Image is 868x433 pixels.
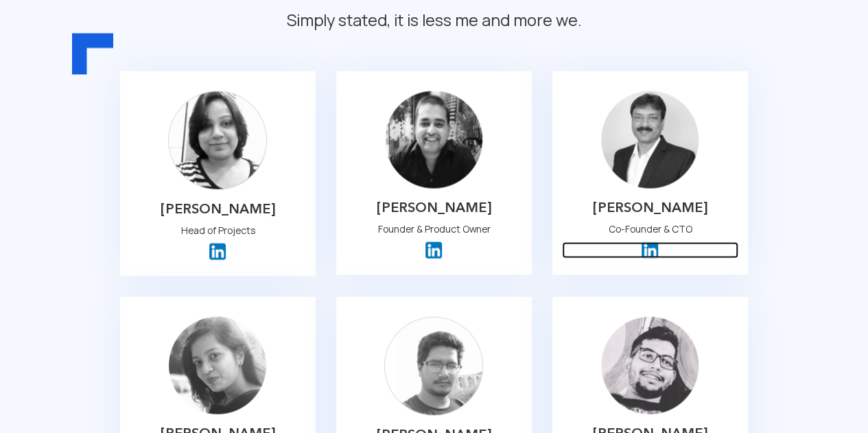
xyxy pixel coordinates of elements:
[346,198,522,215] p: [PERSON_NAME]
[591,80,709,198] img: img_subrata.png
[591,306,709,424] img: img_anay.png
[375,80,493,198] img: img_sandipan.png
[346,219,522,238] p: Founder & Product Owner
[209,243,226,259] img: ic_linkedin.png
[642,242,658,258] img: ic_linkedin.png
[562,219,738,238] p: Co-Founder & CTO
[130,200,306,217] p: [PERSON_NAME]
[43,11,825,30] p: Simply stated, it is less me and more we.
[130,220,306,239] p: Head of Projects
[158,80,277,200] img: img_titir.png
[425,242,442,258] img: ic_linkedin.png
[159,306,277,424] img: img_sukanya.png
[374,306,493,425] img: img_vikas.png
[562,198,738,215] p: [PERSON_NAME]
